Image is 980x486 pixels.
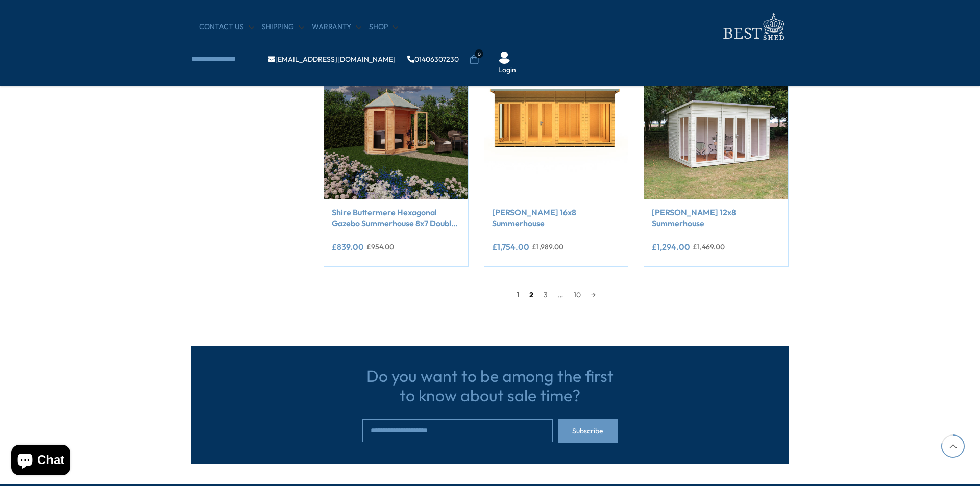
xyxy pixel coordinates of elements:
[484,55,628,199] img: Shire Lela 16x8 Summerhouse - Best Shed
[553,287,569,302] span: …
[332,207,460,229] a: Shire Buttermere Hexagonal Gazebo Summerhouse 8x7 Double doors 12mm Cladding
[558,419,618,443] button: Subscribe
[332,243,364,251] ins: £839.00
[407,56,459,63] a: 01406307230
[8,445,73,478] inbox-online-store-chat: Shopify online store chat
[475,49,483,58] span: 0
[511,287,524,302] span: 1
[498,65,516,75] a: Login
[498,52,510,64] img: User Icon
[586,287,601,302] a: →
[652,207,780,229] a: [PERSON_NAME] 12x8 Summerhouse
[538,287,553,302] a: 3
[524,287,538,302] a: 2
[199,22,254,32] a: CONTACT US
[652,243,690,251] ins: £1,294.00
[312,22,361,32] a: Warranty
[572,427,603,434] span: Subscribe
[268,56,396,63] a: [EMAIL_ADDRESS][DOMAIN_NAME]
[362,366,618,405] h3: Do you want to be among the first to know about sale time?
[262,22,304,32] a: Shipping
[569,287,586,302] a: 10
[717,10,789,43] img: logo
[369,22,398,32] a: Shop
[492,207,621,229] a: [PERSON_NAME] 16x8 Summerhouse
[532,243,563,250] del: £1,989.00
[366,243,394,250] del: £954.00
[693,243,725,250] del: £1,469.00
[469,55,479,65] a: 0
[492,243,529,251] ins: £1,754.00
